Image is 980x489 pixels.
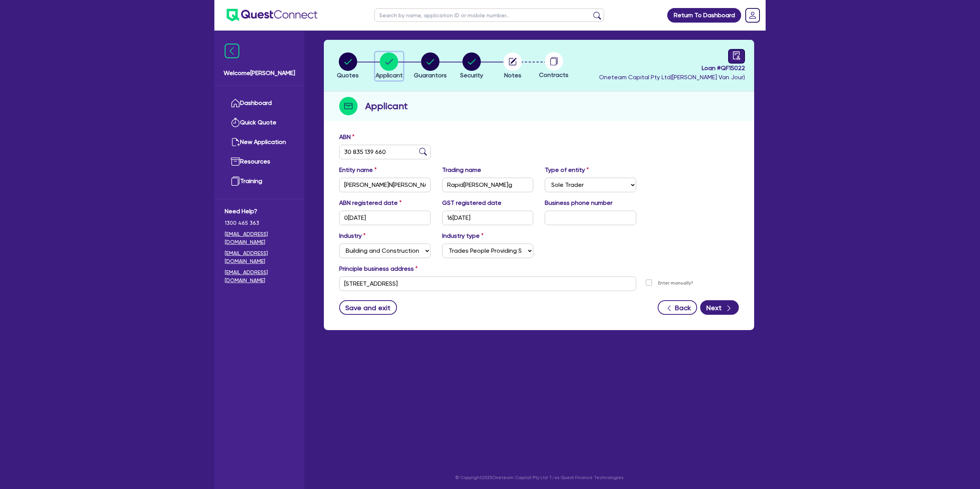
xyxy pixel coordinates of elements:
[339,165,377,175] label: Entity name
[658,300,697,315] button: Back
[365,99,408,113] h2: Applicant
[225,207,294,216] span: Need Help?
[231,157,240,166] img: resources
[224,69,295,78] span: Welcome [PERSON_NAME]
[374,8,604,22] input: Search by name, application ID or mobile number...
[667,8,741,23] a: Return To Dashboard
[743,5,763,25] a: Dropdown toggle
[225,268,294,285] a: [EMAIL_ADDRESS][DOMAIN_NAME]
[545,198,612,208] label: Business phone number
[339,211,431,225] input: DD / MM / YYYY
[339,300,397,315] button: Save and exit
[442,211,534,225] input: DD / MM / YYYY
[442,165,481,175] label: Trading name
[339,264,418,273] label: Principle business address
[337,72,359,79] span: Quotes
[599,64,745,73] span: Loan # QF15022
[376,72,403,79] span: Applicant
[700,300,739,315] button: Next
[336,52,359,80] button: Quotes
[227,9,317,21] img: quest-connect-logo-blue
[225,152,294,172] a: Resources
[225,230,294,246] a: [EMAIL_ADDRESS][DOMAIN_NAME]
[442,198,501,208] label: GST registered date
[339,132,354,142] label: ABN
[504,72,521,79] span: Notes
[225,93,294,113] a: Dashboard
[413,52,447,80] button: Guarantors
[225,219,294,227] span: 1300 465 363
[225,132,294,152] a: New Application
[318,474,759,481] p: © Copyright 2025 Oneteam Capital Pty Ltd T/as Quest Finance Technologies
[539,71,568,79] span: Contracts
[225,172,294,191] a: Training
[231,118,240,127] img: quick-quote
[442,231,483,240] label: Industry type
[375,52,403,80] button: Applicant
[231,137,240,147] img: new-application
[225,44,239,58] img: icon-menu-close
[225,249,294,265] a: [EMAIL_ADDRESS][DOMAIN_NAME]
[732,51,741,60] span: audit
[339,198,402,208] label: ABN registered date
[225,113,294,132] a: Quick Quote
[414,72,447,79] span: Guarantors
[231,177,240,186] img: training
[339,231,366,240] label: Industry
[503,52,522,80] button: Notes
[545,165,589,175] label: Type of entity
[419,148,427,155] img: abn-lookup icon
[339,97,358,115] img: step-icon
[658,280,693,287] label: Enter manually?
[599,74,745,81] span: Oneteam Capital Pty Ltd ( [PERSON_NAME] Van Jour )
[460,52,483,80] button: Security
[460,72,483,79] span: Security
